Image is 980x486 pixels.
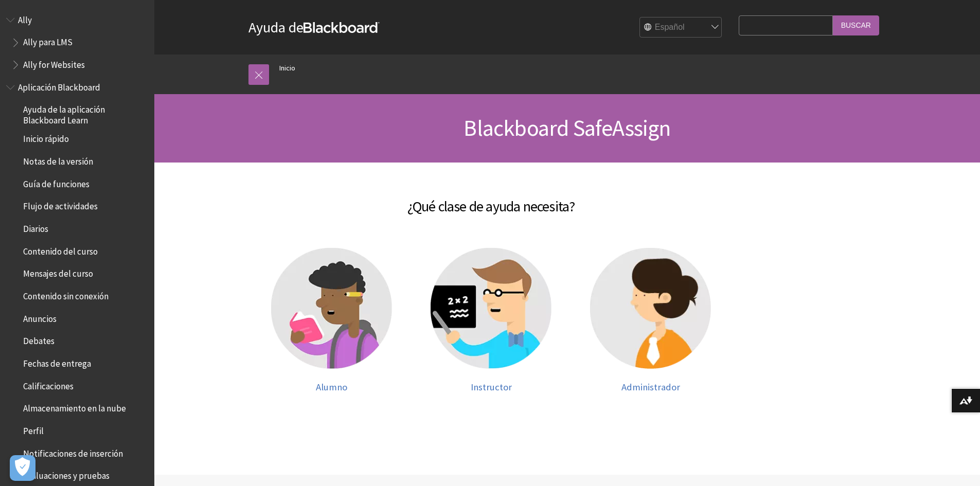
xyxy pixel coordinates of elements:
a: Ayuda para el administrador Administrador [581,248,720,392]
span: Ayuda de la aplicación Blackboard Learn [23,101,147,125]
a: Ayuda para el estudiante Alumno [262,248,401,392]
select: Site Language Selector [640,17,722,38]
span: Contenido sin conexión [23,287,109,301]
a: Ayuda para el profesor Instructor [422,248,561,392]
span: Notas de la versión [23,153,93,167]
span: Almacenamiento en la nube [23,400,126,414]
span: Guía de funciones [23,175,90,189]
nav: Book outline for Anthology Ally Help [6,11,148,74]
span: Anuncios [23,310,57,324]
h2: ¿Qué clase de ayuda necesita? [172,183,810,217]
span: Ally para LMS [23,34,73,48]
span: Aplicación Blackboard [18,79,100,93]
span: Instructor [471,381,512,393]
span: Diarios [23,220,48,234]
span: Debates [23,333,55,347]
a: Inicio [279,62,295,75]
span: Ally for Websites [23,56,85,70]
span: Mensajes del curso [23,265,93,279]
span: Calificaciones [23,377,74,391]
input: Buscar [833,15,879,35]
img: Ayuda para el profesor [431,248,551,369]
span: Fechas de entrega [23,355,91,369]
img: Ayuda para el administrador [590,248,711,369]
span: Administrador [621,381,680,393]
span: Flujo de actividades [23,198,98,212]
span: Evaluaciones y pruebas [23,467,110,481]
span: Inicio rápido [23,131,69,145]
a: Ayuda deBlackboard [248,18,380,37]
strong: Blackboard [304,22,380,33]
span: Perfil [23,422,44,436]
span: Contenido del curso [23,243,98,257]
span: Notificaciones de inserción [23,445,123,459]
img: Ayuda para el estudiante [271,248,392,369]
span: Ally [18,11,32,25]
button: Abrir preferencias [10,455,35,481]
span: Alumno [316,381,347,393]
span: Blackboard SafeAssign [464,114,670,142]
